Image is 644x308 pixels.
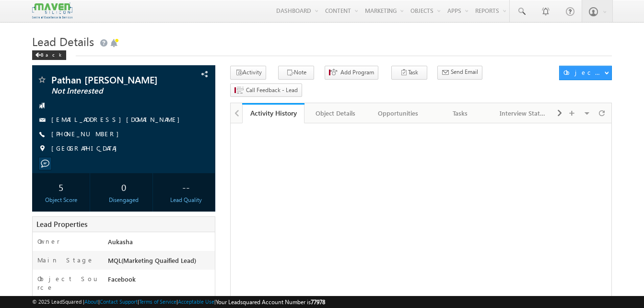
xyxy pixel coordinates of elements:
a: Back [32,50,71,58]
div: Object Details [312,107,358,119]
div: Interview Status [500,107,546,119]
button: Add Program [325,66,378,80]
div: Opportunities [375,107,421,119]
span: Add Program [340,68,374,77]
button: Activity [230,66,266,80]
div: Lead Quality [160,196,212,204]
a: Interview Status [492,103,554,123]
span: Call Feedback - Lead [246,86,298,95]
span: © 2025 LeadSquared | | | | | [32,297,325,307]
a: About [84,298,98,305]
div: Object Score [35,196,87,204]
button: Send Email [437,66,482,80]
div: -- [160,178,212,196]
span: Lead Details [32,34,94,49]
img: Custom Logo [32,2,72,19]
span: Aukasha [108,237,133,246]
div: Object Actions [563,68,604,77]
a: Opportunities [367,103,430,123]
div: Disengaged [97,196,150,204]
div: 0 [97,178,150,196]
div: 5 [35,178,87,196]
span: [PHONE_NUMBER] [51,130,124,139]
span: Your Leadsquared Account Number is [216,298,325,306]
span: Send Email [451,68,478,76]
label: Object Source [37,274,99,292]
div: Facebook [105,274,215,288]
button: Object Actions [559,66,612,80]
a: Acceptable Use [178,298,214,305]
div: Back [32,50,66,60]
div: MQL(Marketing Quaified Lead) [105,256,215,269]
a: Contact Support [100,298,138,305]
button: Task [391,66,427,80]
a: Activity History [242,103,304,123]
a: Terms of Service [139,298,176,305]
span: Pathan [PERSON_NAME] [51,75,164,84]
div: Tasks [437,107,483,119]
label: Owner [37,237,60,246]
div: Activity History [249,108,297,118]
span: Lead Properties [36,219,87,229]
label: Main Stage [37,256,94,264]
span: 77978 [311,298,325,306]
a: Object Details [304,103,367,123]
button: Call Feedback - Lead [230,83,302,97]
span: Not Interested [51,86,164,96]
a: [EMAIL_ADDRESS][DOMAIN_NAME] [51,115,185,123]
a: Tasks [430,103,492,123]
span: [GEOGRAPHIC_DATA] [51,144,122,154]
button: Note [278,66,314,80]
